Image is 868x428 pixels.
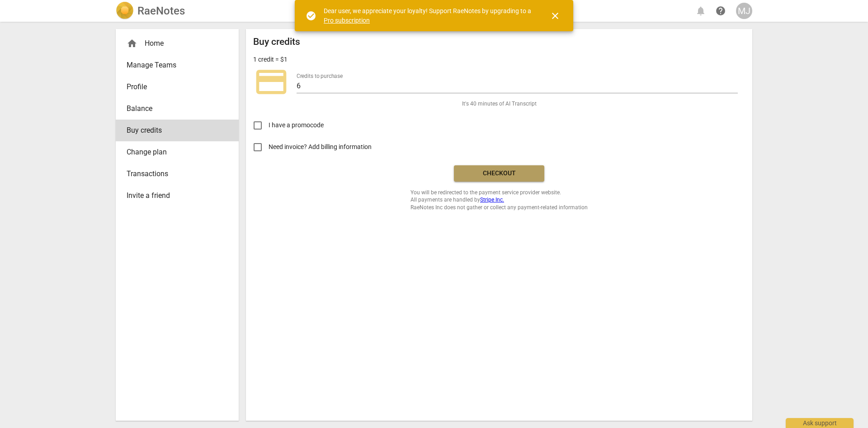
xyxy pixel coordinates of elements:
[324,17,370,24] a: Pro subscription
[116,2,185,20] a: LogoRaeNotes
[550,10,561,21] span: close
[116,2,134,20] img: Logo
[297,73,343,79] label: Credits to purchase
[715,5,726,16] span: help
[127,125,221,136] span: Buy credits
[116,98,239,120] a: Balance
[116,141,239,163] a: Change plan
[127,103,221,114] span: Balance
[462,100,537,108] span: It's 40 minutes of AI Transcript
[127,60,221,71] span: Manage Teams
[306,10,316,21] span: check_circle
[253,55,288,64] p: 1 credit = $1
[736,3,752,19] button: MJ
[137,5,185,17] h2: RaeNotes
[461,169,537,178] span: Checkout
[253,64,289,100] span: credit_card
[127,168,221,179] span: Transactions
[544,5,566,27] button: Close
[324,6,533,25] div: Dear user, we appreciate your loyalty! Support RaeNotes by upgrading to a
[454,165,544,182] button: Checkout
[116,33,239,54] div: Home
[127,190,221,201] span: Invite a friend
[116,163,239,185] a: Transactions
[127,147,221,158] span: Change plan
[410,189,588,212] span: You will be redirected to the payment service provider website. All payments are handled by RaeNo...
[269,142,373,152] span: Need invoice? Add billing information
[116,54,239,76] a: Manage Teams
[127,82,221,92] span: Profile
[480,197,504,203] a: Stripe Inc.
[127,38,137,49] span: home
[116,120,239,141] a: Buy credits
[253,36,300,48] h2: Buy credits
[712,3,729,19] a: Help
[786,418,854,428] div: Ask support
[269,120,324,130] span: I have a promocode
[127,38,221,49] div: Home
[116,76,239,98] a: Profile
[116,185,239,207] a: Invite a friend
